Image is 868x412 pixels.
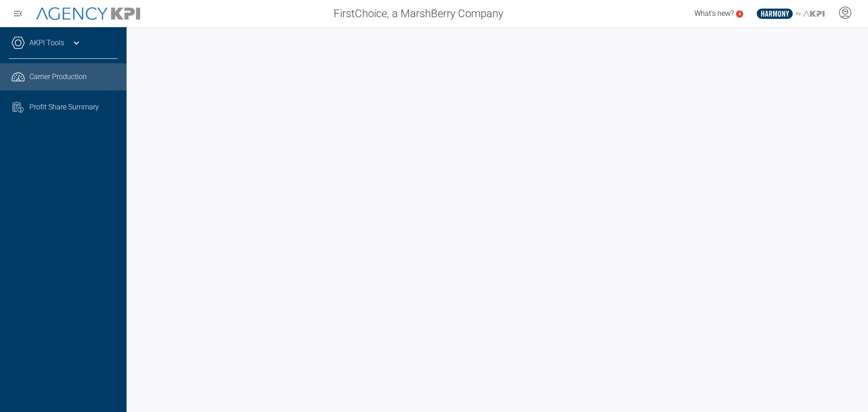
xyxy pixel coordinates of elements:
span: Profit Share Summary [29,102,99,113]
a: AKPI Tools [29,38,64,48]
img: AgencyKPI [36,7,140,20]
span: What's new? [694,9,734,18]
text: 4 [738,11,741,16]
span: FirstChoice, a MarshBerry Company [334,5,503,22]
span: Carrier Production [29,71,87,82]
a: 4 [736,10,743,18]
